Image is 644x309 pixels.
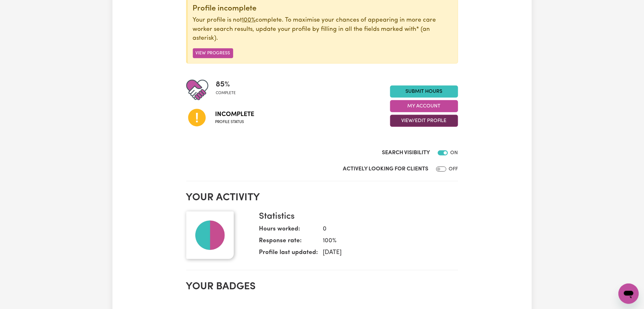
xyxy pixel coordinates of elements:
[390,115,458,127] button: View/Edit Profile
[390,86,458,98] a: Submit Hours
[259,237,318,248] dt: Response rate:
[343,165,429,173] label: Actively Looking for Clients
[193,16,453,43] p: Your profile is not complete. To maximise your chances of appearing in more care worker search re...
[216,79,241,101] div: Profile completeness: 85%
[193,48,233,58] button: View Progress
[215,110,254,119] span: Incomplete
[619,284,639,304] iframe: Button to launch messaging window
[382,149,430,157] label: Search Visibility
[215,119,254,125] span: Profile status
[390,100,458,112] button: My Account
[216,79,236,90] span: 85 %
[186,211,234,259] img: Your profile picture
[193,4,453,13] div: Profile incomplete
[259,248,318,260] dt: Profile last updated:
[216,90,236,96] span: complete
[318,237,453,246] dd: 100 %
[318,248,453,257] dd: [DATE]
[449,167,458,172] span: OFF
[186,192,458,204] h2: Your activity
[242,17,256,23] u: 100%
[186,281,458,293] h2: Your badges
[259,225,318,237] dt: Hours worked:
[318,225,453,234] dd: 0
[259,211,453,222] h3: Statistics
[451,150,458,155] span: ON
